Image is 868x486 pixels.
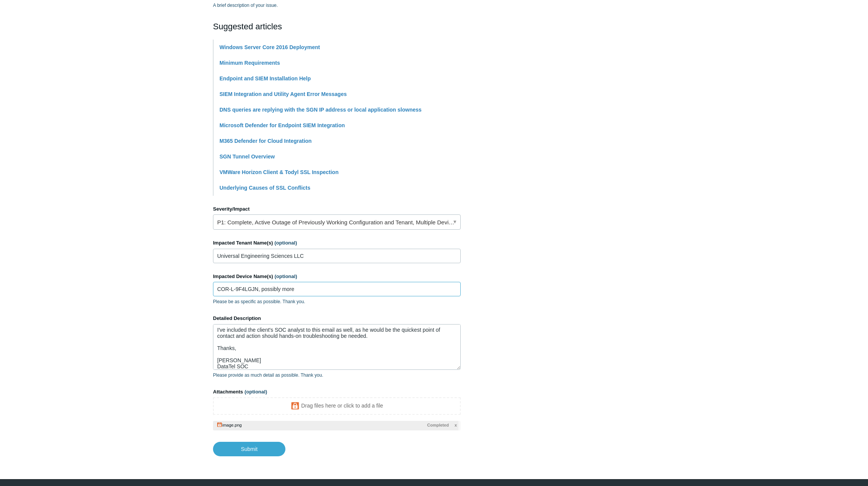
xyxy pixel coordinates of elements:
[213,442,285,456] input: Submit
[219,185,311,191] a: Underlying Causes of SSL Conflicts
[213,205,461,213] label: Severity/Impact
[213,239,461,247] label: Impacted Tenant Name(s)
[219,107,421,113] a: DNS queries are replying with the SGN IP address or local application slowness
[213,273,461,280] label: Impacted Device Name(s)
[219,153,275,160] a: SGN Tunnel Overview
[213,315,461,322] label: Detailed Description
[213,298,461,305] p: Please be as specific as possible. Thank you.
[219,138,312,144] a: M365 Defender for Cloud Integration
[213,388,461,396] label: Attachments
[213,214,461,230] a: P1: Complete, Active Outage of Previously Working Configuration and Tenant, Multiple Devices
[274,240,297,246] span: (optional)
[427,422,449,428] span: Completed
[219,60,280,66] a: Minimum Requirements
[219,169,338,175] a: VMWare Horizon Client & Todyl SSL Inspection
[275,273,297,279] span: (optional)
[213,20,461,33] h2: Suggested articles
[245,389,267,395] span: (optional)
[219,44,320,50] a: Windows Server Core 2016 Deployment
[219,75,311,82] a: Endpoint and SIEM Installation Help
[213,372,461,379] p: Please provide as much detail as possible. Thank you.
[219,122,345,128] a: Microsoft Defender for Endpoint SIEM Integration
[213,2,461,9] p: A brief description of your issue.
[455,422,457,428] span: x
[219,91,347,97] a: SIEM Integration and Utility Agent Error Messages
